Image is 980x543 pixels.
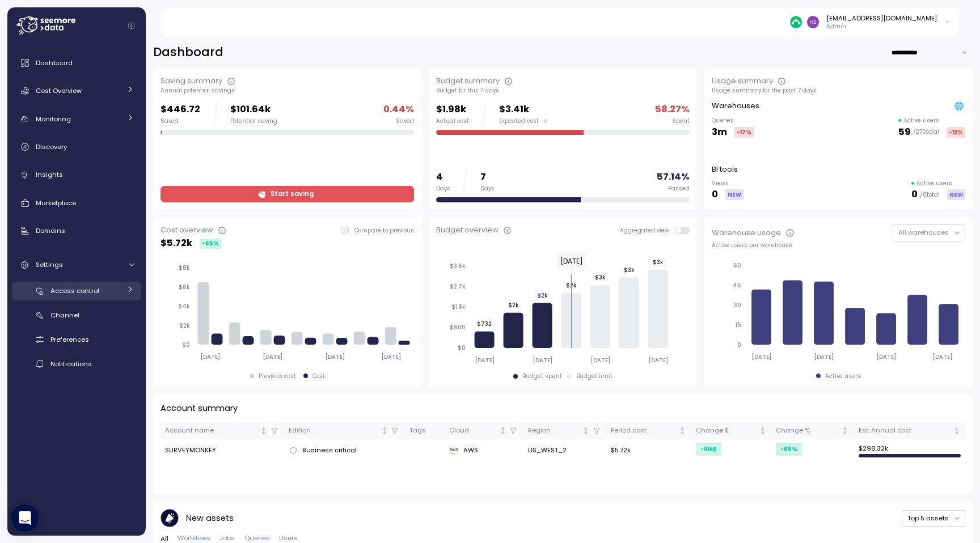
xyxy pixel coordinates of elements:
span: Users [279,535,298,541]
div: Open Intercom Messenger [11,504,39,532]
span: Channel [50,311,79,320]
img: 687cba7b7af778e9efcde14e.PNG [790,16,802,28]
div: Days [436,185,450,193]
tspan: $8k [179,264,190,271]
p: $101.64k [230,102,277,117]
th: CloudNot sorted [445,423,523,439]
a: Start saving [160,186,414,202]
tspan: $900 [450,324,466,331]
div: NEW [947,189,965,200]
span: Settings [36,260,63,269]
p: $3.41k [499,102,547,117]
tspan: $4k [178,303,190,310]
tspan: [DATE] [814,353,834,360]
span: Monitoring [36,114,71,124]
div: Budget limit [576,372,612,380]
div: Budget for this 7 days [436,87,690,95]
th: Est. Annual costNot sorted [854,423,965,439]
p: 3m [712,125,727,140]
tspan: 45 [733,282,741,289]
tspan: [DATE] [263,353,283,360]
div: Actual cost [436,117,469,125]
span: All [160,536,168,542]
div: Not sorted [260,427,268,435]
p: Active users [903,117,939,125]
p: / 0 total [920,191,940,199]
tspan: 0 [737,341,741,349]
a: Monitoring [12,108,141,130]
a: Notifications [12,355,141,374]
div: Not sorted [678,427,686,435]
p: BI tools [712,164,738,175]
div: Edition [289,426,379,436]
div: Spent [672,117,690,125]
p: 0.44 % [383,102,414,117]
div: -13 % [947,127,965,138]
div: Previous cost [259,372,296,380]
div: Usage summary [712,75,773,87]
tspan: $1.8k [451,303,466,311]
tspan: $3k [652,258,663,266]
p: Compare to previous [354,227,414,235]
img: d8f3371d50c36e321b0eb15bc94ec64c [807,16,819,28]
div: Not sorted [582,427,590,435]
tspan: [DATE] [533,357,552,364]
th: EditionNot sorted [284,423,405,439]
button: Collapse navigation [124,22,138,30]
span: Notifications [50,359,92,368]
div: Budget overview [436,224,499,236]
div: [EMAIL_ADDRESS][DOMAIN_NAME] [826,14,937,23]
p: 0 [911,187,918,202]
td: US_WEST_2 [523,439,606,462]
a: Discovery [12,135,141,158]
tspan: 30 [734,302,741,309]
p: Admin [826,23,937,31]
tspan: $2k [179,322,190,329]
p: Active users [916,180,952,188]
p: 59 [898,125,911,140]
a: Domains [12,219,141,242]
button: Top 5 assets [902,510,965,527]
div: Usage summary for the past 7 days [712,87,965,95]
a: Channel [12,306,141,325]
div: Budget spent [522,372,562,380]
a: Dashboard [12,52,141,74]
p: New assets [186,512,234,525]
p: / 270 total [913,128,939,136]
tspan: [DATE] [751,353,771,360]
span: Expected cost [499,117,539,125]
th: Change %Not sorted [771,423,854,439]
p: Account summary [160,402,238,415]
div: Active users per warehouse [712,241,965,249]
span: Aggregated view [620,227,675,234]
span: Queries [244,535,270,541]
th: Period costNot sorted [606,423,691,439]
div: Not sorted [759,427,767,435]
tspan: [DATE] [933,353,953,360]
tspan: [DATE] [590,357,610,364]
div: Days [480,185,495,193]
span: Dashboard [36,58,73,67]
a: Preferences [12,330,141,349]
p: 0 [712,187,718,202]
span: All warehouses [898,228,949,237]
div: Potential saving [230,117,277,125]
p: 7 [480,169,495,185]
p: 57.14 % [657,169,690,185]
div: Active users [825,372,861,380]
tspan: $0 [458,344,466,351]
p: 58.27 % [655,102,690,117]
th: Change $Not sorted [691,423,771,439]
tspan: [DATE] [326,353,345,360]
th: RegionNot sorted [523,423,606,439]
div: -65 % [200,239,221,249]
td: $ 298.32k [854,439,965,462]
a: Settings [12,253,141,276]
p: Queries [712,117,754,125]
td: $5.72k [606,439,691,462]
div: Saved [160,117,200,125]
text: [DATE] [560,256,582,266]
tspan: 60 [733,262,741,269]
p: $446.72 [160,102,200,117]
div: Not sorted [381,427,388,435]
